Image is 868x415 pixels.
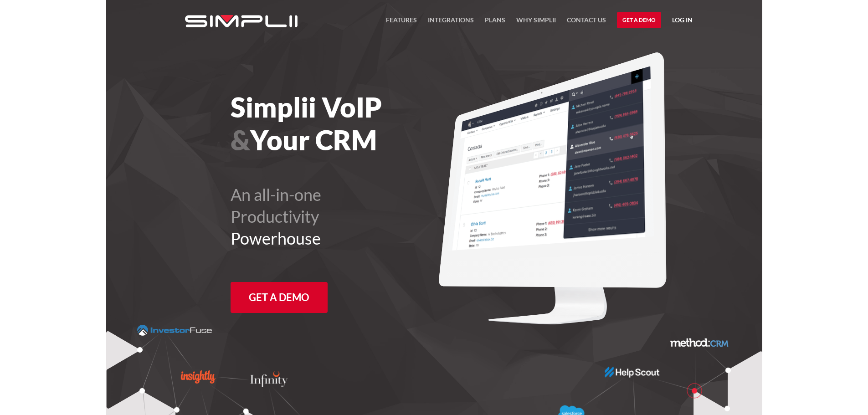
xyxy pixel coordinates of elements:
[231,228,321,248] span: Powerhouse
[231,123,250,156] span: &
[428,15,474,31] a: Integrations
[231,282,328,313] a: Get a Demo
[567,15,606,31] a: Contact US
[386,15,417,31] a: FEATURES
[672,15,693,28] a: Log in
[231,91,484,156] h1: Simplii VoIP Your CRM
[185,15,298,27] img: Simplii
[485,15,505,31] a: Plans
[617,12,661,28] a: Get a Demo
[231,184,484,249] h2: An all-in-one Productivity
[516,15,556,31] a: Why Simplii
